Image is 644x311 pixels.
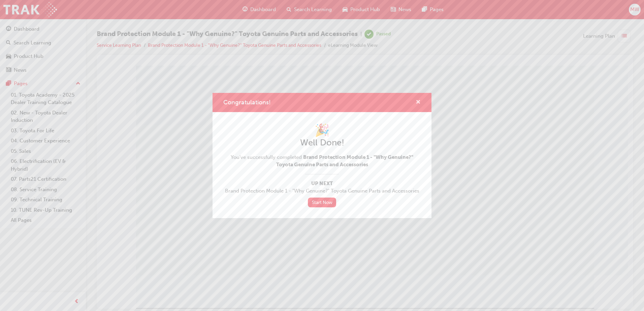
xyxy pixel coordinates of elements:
[308,198,336,207] a: Start Now
[223,180,421,187] span: Up Next
[223,123,421,138] h1: 🎉
[213,93,431,218] div: Congratulations!
[223,187,421,195] span: Brand Protection Module 1 - "Why Genuine?" Toyota Genuine Parts and Accessories
[416,98,421,107] button: cross-icon
[223,137,421,148] h2: Well Done!
[223,153,421,169] span: You've successfully completed
[416,100,421,106] span: cross-icon
[276,154,414,168] span: Brand Protection Module 1 - "Why Genuine?" Toyota Genuine Parts and Accessories
[223,99,271,106] span: Congratulations!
